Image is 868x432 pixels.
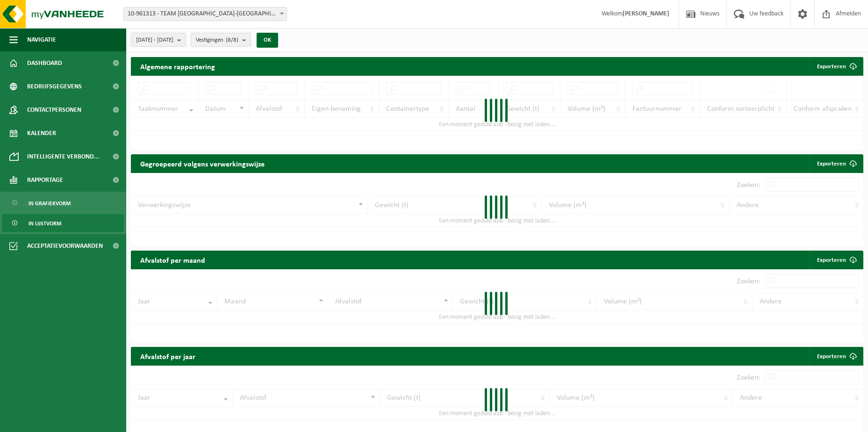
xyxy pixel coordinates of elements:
[124,7,287,21] span: 10-961313 - TEAM ANTWERPEN-ZUID
[810,154,862,173] a: Exporteren
[810,57,862,76] button: Exporteren
[27,75,82,98] span: Bedrijfsgegevens
[27,122,56,145] span: Kalender
[29,194,71,212] span: In grafiekvorm
[131,154,274,173] h2: Gegroepeerd volgens verwerkingswijze
[29,215,61,232] span: In lijstvorm
[131,57,224,76] h2: Algemene rapportering
[191,33,251,47] button: Vestigingen(8/8)
[257,33,278,48] button: OK
[27,168,63,192] span: Rapportage
[131,347,205,365] h2: Afvalstof per jaar
[810,347,862,366] a: Exporteren
[27,28,56,51] span: Navigatie
[131,251,215,269] h2: Afvalstof per maand
[27,234,103,258] span: Acceptatievoorwaarden
[131,33,186,47] button: [DATE] - [DATE]
[2,194,124,212] a: In grafiekvorm
[136,33,173,47] span: [DATE] - [DATE]
[810,251,862,269] a: Exporteren
[226,37,238,43] count: (8/8)
[27,51,62,75] span: Dashboard
[123,7,287,21] span: 10-961313 - TEAM ANTWERPEN-ZUID
[27,98,81,122] span: Contactpersonen
[623,10,669,17] strong: [PERSON_NAME]
[196,33,238,47] span: Vestigingen
[2,214,124,232] a: In lijstvorm
[27,145,100,168] span: Intelligente verbond...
